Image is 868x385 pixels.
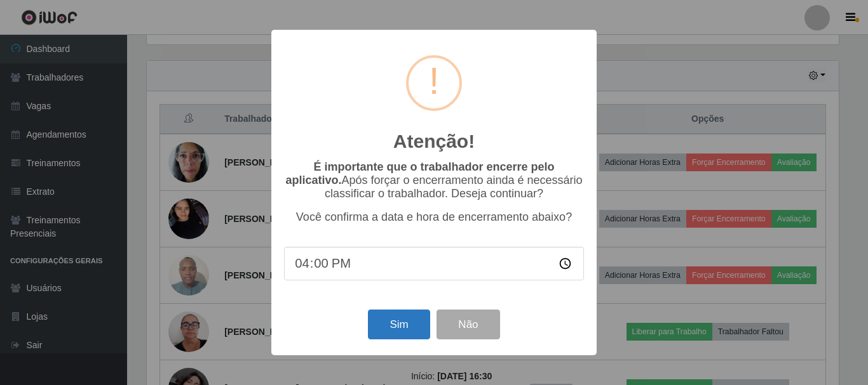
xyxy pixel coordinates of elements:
p: Após forçar o encerramento ainda é necessário classificar o trabalhador. Deseja continuar? [284,160,584,200]
button: Não [437,310,499,339]
p: Você confirma a data e hora de encerramento abaixo? [284,211,584,224]
h2: Atenção! [393,130,475,153]
b: É importante que o trabalhador encerre pelo aplicativo. [285,160,554,186]
button: Sim [368,310,430,339]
